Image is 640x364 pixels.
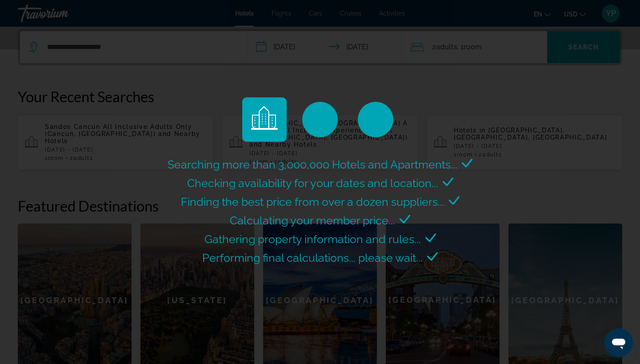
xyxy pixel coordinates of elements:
span: Searching more than 3,000,000 Hotels and Apartments... [168,158,457,171]
span: Gathering property information and rules... [204,232,421,246]
iframe: Botón para iniciar la ventana de mensajería [604,328,633,357]
span: Calculating your member price... [230,214,395,227]
span: Finding the best price from over a dozen suppliers... [181,195,444,208]
span: Performing final calculations... please wait... [202,251,423,264]
span: Checking availability for your dates and location... [187,176,438,190]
